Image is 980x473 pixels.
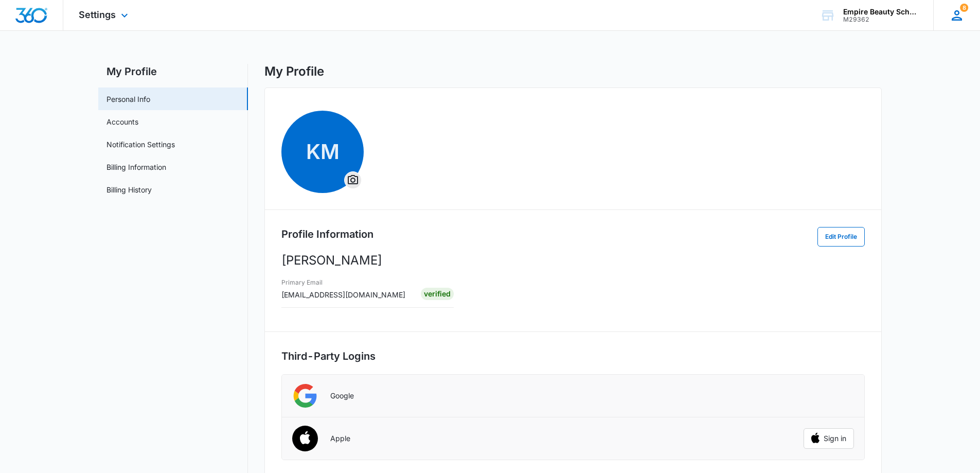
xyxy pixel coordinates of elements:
h2: Third-Party Logins [281,348,865,364]
h2: Profile Information [281,226,373,242]
div: Verified [421,288,454,300]
a: Notification Settings [106,139,175,150]
h1: My Profile [264,64,324,79]
span: [EMAIL_ADDRESS][DOMAIN_NAME] [281,290,405,299]
a: Accounts [106,116,138,127]
div: account name [843,8,918,16]
div: account id [843,16,918,23]
h2: My Profile [98,64,248,79]
span: KM [281,111,364,193]
p: Apple [330,434,350,443]
a: Billing Information [106,162,166,172]
iframe: Sign in with Google Button [720,384,859,407]
h3: Primary Email [281,278,405,287]
p: [PERSON_NAME] [281,251,865,270]
button: Sign in [804,428,854,449]
span: 8 [960,4,968,12]
p: Google [330,391,354,400]
a: Personal Info [106,94,150,104]
button: Overflow Menu [345,172,361,188]
img: Google [292,383,318,409]
a: Billing History [106,184,152,195]
img: Apple [286,420,325,459]
button: Edit Profile [817,227,865,247]
div: notifications count [960,4,968,12]
span: Settings [79,9,116,20]
span: KMOverflow Menu [281,111,364,193]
